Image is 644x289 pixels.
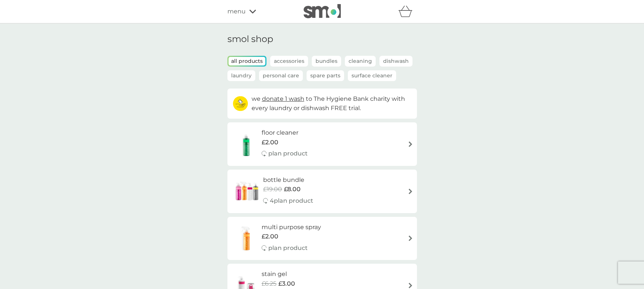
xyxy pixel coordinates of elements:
[262,138,278,147] span: £2.00
[408,189,413,194] img: arrow right
[262,279,276,289] span: £6.25
[262,222,321,232] h6: multi purpose spray
[398,4,417,19] div: basket
[227,7,246,16] span: menu
[263,184,282,194] span: £19.00
[348,70,396,81] button: Surface Cleaner
[268,149,308,158] p: plan product
[408,283,413,288] img: arrow right
[231,178,263,204] img: bottle bundle
[259,70,303,81] button: Personal Care
[270,56,308,67] button: Accessories
[227,70,255,81] button: Laundry
[345,56,376,67] button: Cleaning
[263,175,313,185] h6: bottle bundle
[270,196,313,206] p: 4 plan product
[307,70,344,81] button: Spare Parts
[231,225,262,251] img: multi purpose spray
[262,269,308,279] h6: stain gel
[408,141,413,147] img: arrow right
[227,34,417,45] h1: smol shop
[229,57,265,65] button: all products
[262,232,278,241] span: £2.00
[262,128,308,138] h6: floor cleaner
[268,243,308,253] p: plan product
[278,279,295,289] span: £3.00
[304,4,341,18] img: smol
[262,95,304,102] span: donate 1 wash
[252,94,411,113] p: we to The Hygiene Bank charity with every laundry or dishwash FREE trial.
[231,131,262,157] img: floor cleaner
[312,56,341,67] button: Bundles
[379,56,412,67] button: Dishwash
[284,184,301,194] span: £8.00
[408,235,413,241] img: arrow right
